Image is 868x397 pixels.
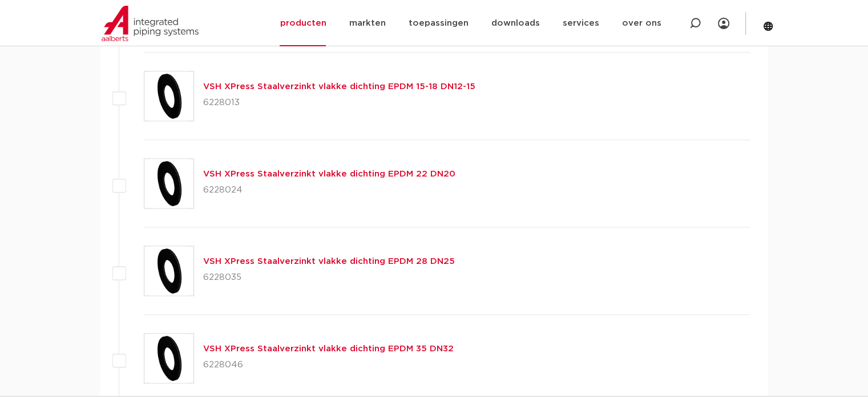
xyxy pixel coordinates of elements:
[203,170,455,178] a: VSH XPress Staalverzinkt vlakke dichting EPDM 22 DN20
[144,246,193,295] img: Thumbnail for VSH XPress Staalverzinkt vlakke dichting EPDM 28 DN25
[203,94,475,112] p: 6228013
[203,356,454,374] p: 6228046
[144,334,193,383] img: Thumbnail for VSH XPress Staalverzinkt vlakke dichting EPDM 35 DN32
[203,344,454,353] a: VSH XPress Staalverzinkt vlakke dichting EPDM 35 DN32
[144,159,193,208] img: Thumbnail for VSH XPress Staalverzinkt vlakke dichting EPDM 22 DN20
[203,268,455,287] p: 6228035
[203,257,455,266] a: VSH XPress Staalverzinkt vlakke dichting EPDM 28 DN25
[203,181,455,199] p: 6228024
[203,82,475,91] a: VSH XPress Staalverzinkt vlakke dichting EPDM 15-18 DN12-15
[144,71,193,121] img: Thumbnail for VSH XPress Staalverzinkt vlakke dichting EPDM 15-18 DN12-15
